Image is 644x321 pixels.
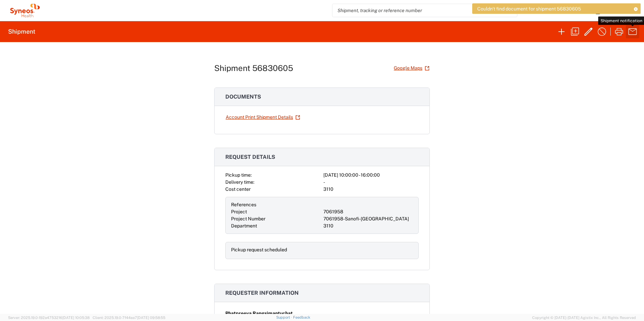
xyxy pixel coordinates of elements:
span: Client: 2025.19.0-7f44ea7 [93,316,165,320]
span: [DATE] 09:58:55 [137,316,165,320]
a: Account Print Shipment Details [225,111,300,123]
a: Support [276,315,293,319]
span: Cost center [225,186,251,192]
div: Project Number [231,215,321,222]
div: [DATE] 10:00:00 - 16:00:00 [323,172,419,179]
span: Couldn't find document for shipment 56830605 [477,6,581,12]
div: Department [231,222,321,229]
input: Shipment, tracking or reference number [332,4,507,17]
a: Feedback [293,315,310,319]
div: Project [231,208,321,215]
span: [DATE] 10:05:38 [62,316,90,320]
span: Requester information [225,290,299,296]
div: 3110 [323,222,413,229]
h2: Shipment [8,28,35,36]
span: Pickup request scheduled [231,247,287,252]
a: Google Maps [393,62,430,74]
span: Copyright © [DATE]-[DATE] Agistix Inc., All Rights Reserved [532,315,636,321]
span: Server: 2025.19.0-192a4753216 [8,316,90,320]
div: 7061958-Sanofi-[GEOGRAPHIC_DATA] [323,215,413,222]
h1: Shipment 56830605 [214,63,293,73]
span: Phatpreeya Rangsimantuchat [225,310,293,317]
div: 3110 [323,186,419,193]
span: Documents [225,94,261,100]
div: 7061958 [323,208,413,215]
span: Request details [225,154,275,160]
span: Pickup time: [225,172,252,178]
span: Delivery time: [225,179,254,185]
div: - [323,179,419,186]
span: References [231,202,256,207]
